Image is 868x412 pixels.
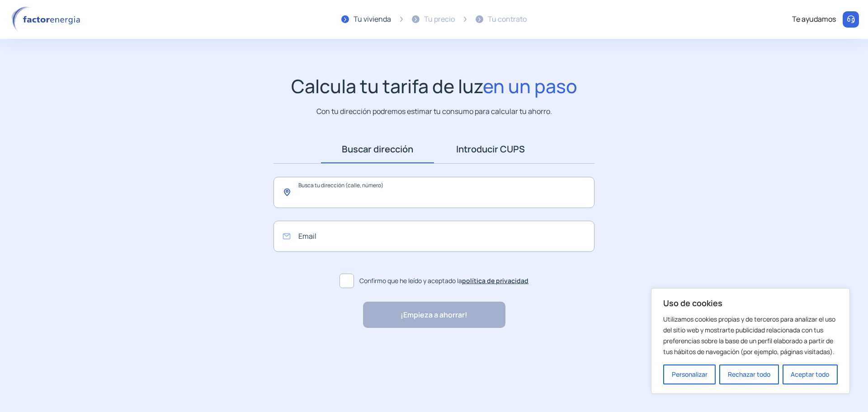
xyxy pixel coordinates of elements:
div: Te ayudamos [792,14,836,25]
h1: Calcula tu tarifa de luz [291,75,577,97]
span: en un paso [483,73,577,99]
p: Utilizamos cookies propias y de terceros para analizar el uso del sitio web y mostrarte publicida... [663,314,838,357]
span: Confirmo que he leído y aceptado la [359,276,528,286]
p: Con tu dirección podremos estimar tu consumo para calcular tu ahorro. [316,106,552,117]
a: política de privacidad [462,276,528,285]
button: Personalizar [663,365,716,384]
button: Aceptar todo [783,365,838,384]
a: Buscar dirección [321,135,434,163]
div: Tu vivienda [354,14,391,25]
p: Uso de cookies [663,298,838,308]
div: Uso de cookies [651,288,850,394]
div: Tu contrato [488,14,527,25]
div: Tu precio [424,14,455,25]
img: llamar [846,15,855,24]
img: logo factor [9,6,86,33]
button: Rechazar todo [719,365,778,384]
a: Introducir CUPS [434,135,547,163]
